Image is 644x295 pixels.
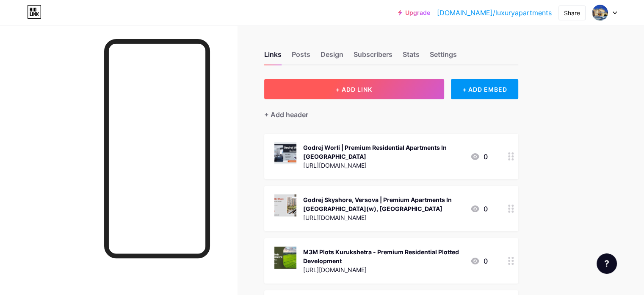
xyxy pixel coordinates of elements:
div: Subscribers [354,49,392,65]
span: + ADD LINK [336,86,372,93]
button: + ADD LINK [264,79,444,99]
div: 0 [470,204,488,214]
div: Links [264,49,282,65]
img: M3M Plots Kurukshetra - Premium Residential Plotted Development [274,247,296,269]
div: 0 [470,152,488,162]
img: Godrej Worli | Premium Residential Apartments In Mumbai [274,142,296,164]
div: [URL][DOMAIN_NAME] [303,161,463,170]
img: luxuryapartments [592,5,608,21]
div: [URL][DOMAIN_NAME] [303,265,463,274]
div: Settings [430,49,457,65]
div: 0 [470,256,488,266]
div: Godrej Skyshore, Versova | Premium Apartments In [GEOGRAPHIC_DATA](w), [GEOGRAPHIC_DATA] [303,195,463,213]
img: Godrej Skyshore, Versova | Premium Apartments In Andheri(w), Mumbai [274,194,296,216]
a: Upgrade [398,9,430,16]
a: [DOMAIN_NAME]/luxuryapartments [437,8,552,18]
div: Godrej Worli | Premium Residential Apartments In [GEOGRAPHIC_DATA] [303,143,463,161]
div: Share [564,8,580,17]
div: M3M Plots Kurukshetra - Premium Residential Plotted Development [303,247,463,265]
div: + ADD EMBED [451,79,518,99]
div: + Add header [264,110,308,120]
div: Design [321,49,343,65]
div: Posts [292,49,310,65]
div: Stats [403,49,420,65]
div: [URL][DOMAIN_NAME] [303,213,463,222]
